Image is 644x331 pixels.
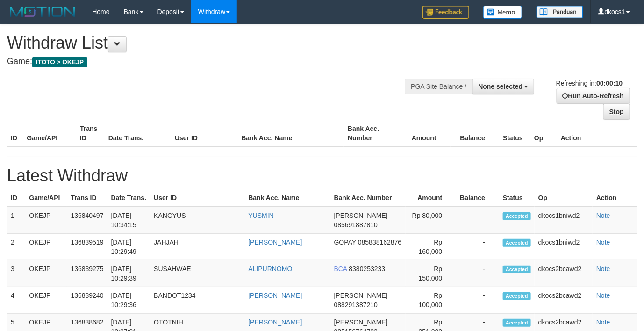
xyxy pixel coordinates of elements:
th: Status [499,120,530,147]
td: 1 [7,207,25,234]
td: 3 [7,260,25,287]
div: PGA Site Balance / [405,79,472,94]
td: OKEJP [25,207,67,234]
td: [DATE] 10:29:49 [107,234,150,260]
td: [DATE] 10:29:39 [107,260,150,287]
td: Rp 100,000 [406,287,456,314]
a: Note [596,292,610,299]
td: JAHJAH [150,234,244,260]
span: 8380253233 [349,265,386,273]
th: Action [557,120,637,147]
span: Accepted [503,239,531,247]
img: Button%20Memo.svg [483,6,522,19]
span: 088291387210 [334,301,378,309]
span: Accepted [503,319,531,327]
span: [PERSON_NAME] [334,292,388,299]
td: dkocs1bniwd2 [535,234,593,260]
th: Bank Acc. Name [237,120,344,147]
th: User ID [150,189,244,207]
td: Rp 160,000 [406,234,456,260]
th: Op [530,120,557,147]
td: dkocs1bniwd2 [535,207,593,234]
th: Trans ID [76,120,105,147]
td: BANDOT1234 [150,287,244,314]
th: User ID [171,120,237,147]
td: OKEJP [25,260,67,287]
th: Action [593,189,637,207]
th: Bank Acc. Number [344,120,397,147]
td: dkocs2bcawd2 [535,287,593,314]
a: Note [596,318,610,326]
a: Note [596,212,610,219]
td: - [456,234,499,260]
span: Accepted [503,266,531,273]
h1: Latest Withdraw [7,166,637,185]
td: [DATE] 10:29:36 [107,287,150,314]
td: 136839519 [67,234,107,260]
td: Rp 150,000 [406,260,456,287]
td: 2 [7,234,25,260]
th: Game/API [23,120,76,147]
td: - [456,207,499,234]
strong: 00:00:10 [596,79,623,87]
span: Accepted [503,292,531,300]
span: Refreshing in: [556,79,623,87]
span: ITOTO > OKEJP [32,57,87,67]
a: [PERSON_NAME] [248,238,302,246]
a: ALIPURNOMO [248,265,292,273]
span: 085691887810 [334,221,378,229]
span: BCA [334,265,347,273]
td: 136839275 [67,260,107,287]
th: Amount [397,120,451,147]
a: Run Auto-Refresh [557,88,630,104]
button: None selected [472,79,535,94]
a: YUSMIN [248,212,273,219]
th: Balance [456,189,499,207]
h4: Game: [7,57,420,66]
td: 136839240 [67,287,107,314]
th: Balance [451,120,499,147]
a: Note [596,238,610,246]
th: ID [7,189,25,207]
th: Date Trans. [107,189,150,207]
td: KANGYUS [150,207,244,234]
th: Date Trans. [105,120,171,147]
td: - [456,287,499,314]
a: [PERSON_NAME] [248,318,302,326]
td: dkocs2bcawd2 [535,260,593,287]
span: None selected [479,83,523,90]
span: GOPAY [334,238,356,246]
td: Rp 80,000 [406,207,456,234]
h1: Withdraw List [7,34,420,52]
th: Op [535,189,593,207]
span: [PERSON_NAME] [334,318,388,326]
img: panduan.png [537,6,583,18]
td: OKEJP [25,234,67,260]
th: ID [7,120,23,147]
span: [PERSON_NAME] [334,212,388,219]
th: Trans ID [67,189,107,207]
a: [PERSON_NAME] [248,292,302,299]
a: Stop [603,104,630,120]
span: Accepted [503,212,531,220]
td: OKEJP [25,287,67,314]
td: 136840497 [67,207,107,234]
img: MOTION_logo.png [7,5,78,19]
th: Status [499,189,535,207]
th: Bank Acc. Name [244,189,330,207]
th: Bank Acc. Number [330,189,406,207]
th: Game/API [25,189,67,207]
img: Feedback.jpg [422,6,469,19]
td: 4 [7,287,25,314]
a: Note [596,265,610,273]
td: [DATE] 10:34:15 [107,207,150,234]
span: 085838162876 [358,238,401,246]
td: - [456,260,499,287]
th: Amount [406,189,456,207]
td: SUSAHWAE [150,260,244,287]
